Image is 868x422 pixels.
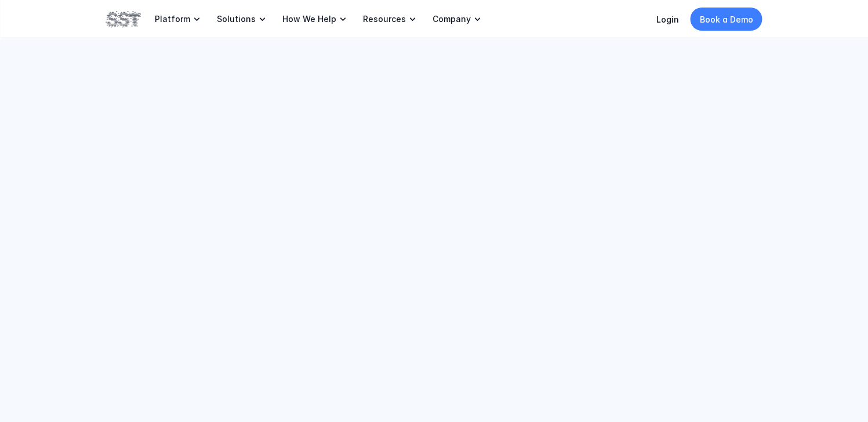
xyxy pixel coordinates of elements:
a: Book a Demo [691,8,762,31]
p: How We Help [282,14,336,24]
p: Book a Demo [700,13,753,25]
p: Platform [155,14,190,24]
p: Solutions [217,14,256,24]
p: Company [433,14,471,24]
img: SST logo [106,9,141,29]
p: Resources [363,14,406,24]
a: Login [656,14,679,24]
